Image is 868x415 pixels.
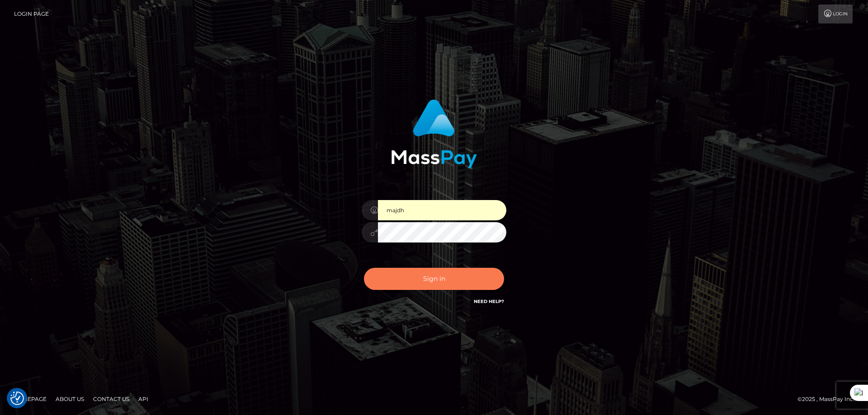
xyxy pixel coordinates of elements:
[10,392,24,405] img: Revisit consent button
[818,5,853,23] a: Login
[797,394,861,404] div: © 2025 , MassPay Inc.
[364,268,504,290] button: Sign in
[10,392,50,406] a: Homepage
[391,99,477,168] img: MassPay Login
[90,392,133,406] a: Contact Us
[378,200,506,220] input: Username...
[474,298,504,304] a: Need Help?
[52,392,88,406] a: About Us
[10,392,24,405] button: Consent Preferences
[135,392,152,406] a: API
[14,5,49,23] a: Login Page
